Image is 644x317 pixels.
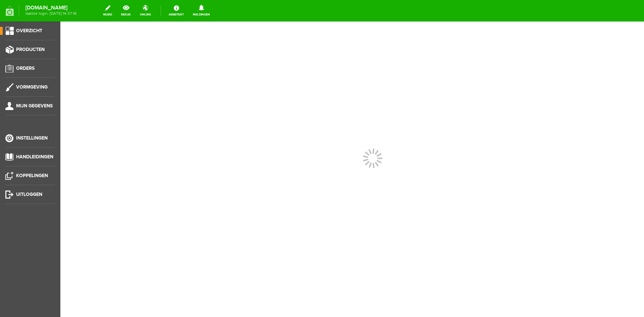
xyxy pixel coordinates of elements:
a: Assistent [165,3,188,18]
span: Vormgeving [16,84,48,90]
span: Instellingen [16,135,48,141]
a: bekijk [117,3,135,18]
a: Meldingen [189,3,214,18]
a: wijzig [99,3,116,18]
span: Mijn gegevens [16,103,53,109]
span: Overzicht [16,28,42,34]
span: Uitloggen [16,192,42,197]
span: Koppelingen [16,173,48,178]
span: Orders [16,65,35,71]
span: Producten [16,47,45,52]
span: laatste login: [DATE] 14:37:18 [25,12,76,15]
a: online [136,3,155,18]
strong: [DOMAIN_NAME] [25,6,76,10]
span: Handleidingen [16,154,53,160]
